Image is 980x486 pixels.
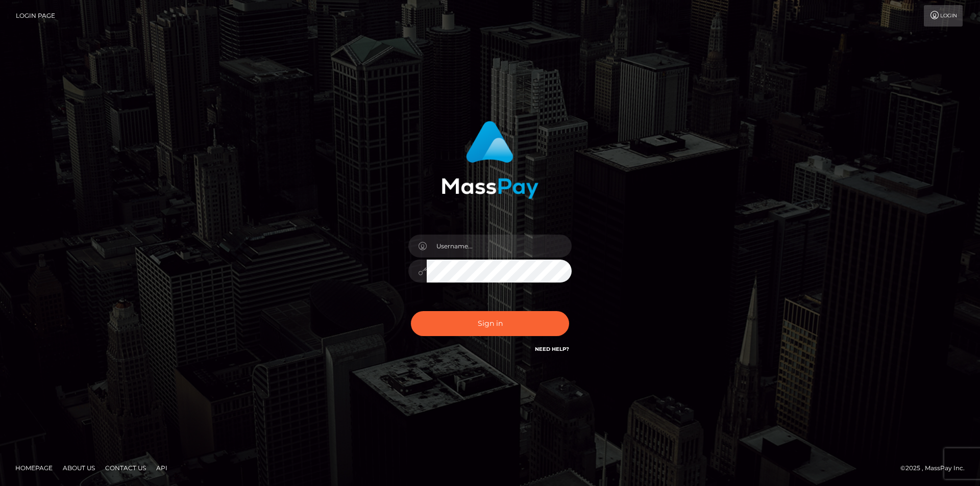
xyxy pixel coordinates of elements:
[101,460,150,476] a: Contact Us
[924,5,963,27] a: Login
[900,463,972,474] div: © 2025 , MassPay Inc.
[59,460,99,476] a: About Us
[535,346,569,352] a: Need Help?
[16,5,55,27] a: Login Page
[152,460,171,476] a: API
[442,121,538,199] img: MassPay Login
[11,460,57,476] a: Homepage
[411,311,569,336] button: Sign in
[427,235,572,258] input: Username...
